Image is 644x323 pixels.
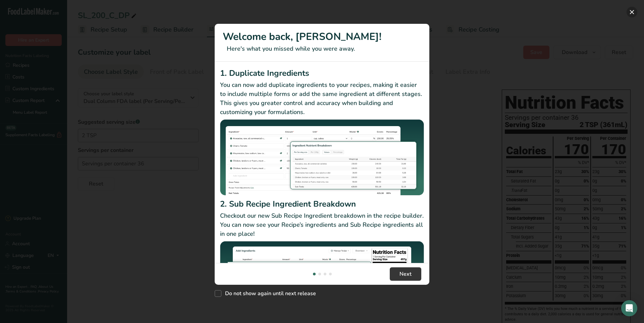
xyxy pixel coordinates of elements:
span: Do not show again until next release [221,290,316,297]
p: Checkout our new Sub Recipe Ingredient breakdown in the recipe builder. You can now see your Reci... [220,211,424,238]
p: Here's what you missed while you were away. [223,44,421,53]
button: Next [390,267,421,281]
div: Open Intercom Messenger [621,300,637,316]
span: Next [399,270,412,278]
img: Sub Recipe Ingredient Breakdown [220,241,424,317]
h2: 2. Sub Recipe Ingredient Breakdown [220,198,424,210]
p: You can now add duplicate ingredients to your recipes, making it easier to include multiple forms... [220,80,424,117]
h1: Welcome back, [PERSON_NAME]! [223,29,421,44]
img: Duplicate Ingredients [220,119,424,196]
h2: 1. Duplicate Ingredients [220,67,424,79]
